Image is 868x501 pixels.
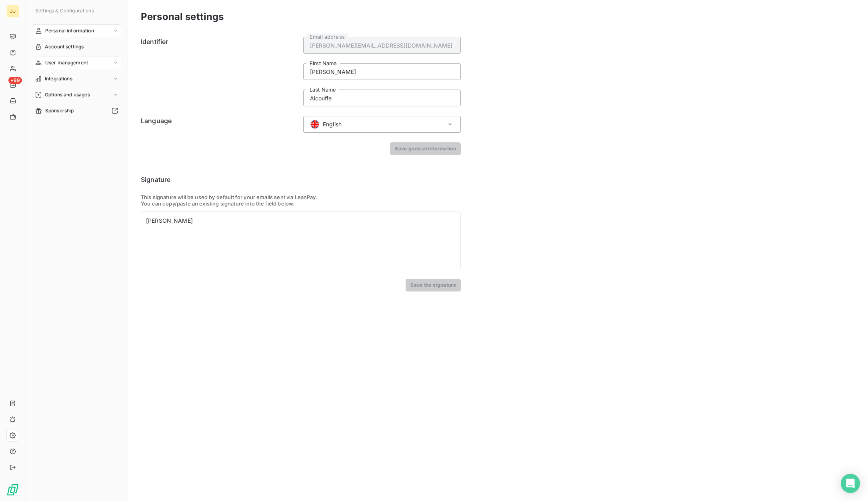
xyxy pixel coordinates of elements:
div: Open Intercom Messenger [841,474,860,493]
h3: Personal settings [141,10,224,24]
img: Logo LeanPay [6,483,19,496]
input: placeholder [303,90,461,106]
span: Personal information [45,27,94,34]
span: User management [45,59,88,66]
p: This signature will be used by default for your emails sent via LeanPay. [141,194,461,200]
span: Settings & Configurations [35,8,94,14]
input: placeholder [303,63,461,80]
a: Sponsorship [32,104,121,117]
span: Sponsorship [45,107,74,114]
h6: Language [141,116,298,133]
h6: Signature [141,175,461,184]
a: Account settings [32,40,121,53]
div: [PERSON_NAME] [146,217,456,225]
span: Integrations [45,75,72,82]
p: You can copy/paste an existing signature into the field below. [141,200,461,207]
h6: Identifier [141,37,298,106]
span: Options and usages [45,91,90,98]
div: JU [6,5,19,18]
span: +99 [8,77,22,84]
span: English [323,120,342,128]
button: Save the signature [406,279,461,291]
button: Save general information [390,142,461,155]
input: placeholder [303,37,461,54]
span: Account settings [45,43,84,50]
